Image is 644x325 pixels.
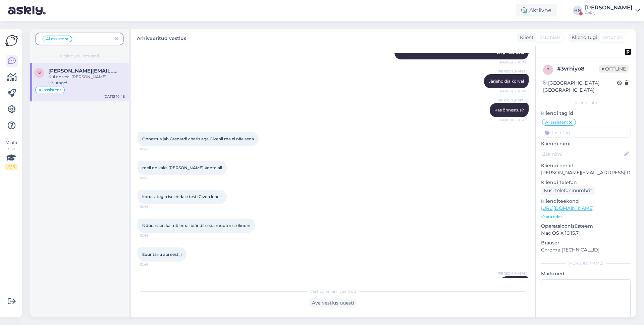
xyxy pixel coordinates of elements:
div: Ava vestlus uuesti [309,298,357,308]
p: Klienditeekond [541,198,631,205]
p: Vaata edasi ... [541,214,631,220]
span: Nähtud ✓ 10:43 [500,118,527,123]
div: Kliendi info [541,100,631,106]
div: Kui on veel [PERSON_NAME], kirjutage! [48,74,125,86]
div: [GEOGRAPHIC_DATA], [GEOGRAPHIC_DATA] [543,80,617,94]
div: 2 / 3 [5,164,17,170]
input: Lisa tag [541,128,631,138]
span: [PERSON_NAME] [498,69,527,74]
div: # 3vrhiyo8 [557,65,599,73]
span: 10:46 [140,204,165,209]
span: m [38,70,41,75]
img: Askly Logo [5,34,18,47]
span: margot.kadak@grenardi.group [48,68,118,74]
label: Arhiveeritud vestlus [137,33,186,42]
div: [DATE] 10:48 [104,94,125,99]
span: Nüüd näen ka mõlemal brändil seda muutmise ikooni [142,223,250,228]
span: Vestlus on arhiveeritud [310,288,356,294]
span: Kas õnnestus? [494,107,524,112]
span: Nähtud ✓ 10:42 [500,89,527,94]
span: Järjehoidja kõrval [489,79,524,84]
p: Operatsioonisüsteem [541,223,631,230]
p: Kliendi telefon [541,179,631,186]
span: 3 [547,67,549,72]
a: [URL][DOMAIN_NAME] [541,205,594,211]
span: Ai assistent [545,120,568,124]
span: Ai assistent [46,37,69,41]
span: Estonian [603,34,624,41]
span: Ai assistent [39,88,61,92]
div: Aktiivne [516,4,557,16]
p: Märkmed [541,270,631,277]
div: Klienditugi [569,34,597,41]
span: 10:46 [140,262,165,267]
img: pd [625,49,631,55]
div: HN [573,6,582,15]
span: [PERSON_NAME] [498,271,527,276]
span: Otsingu tulemused [60,53,99,59]
p: Kliendi tag'id [541,110,631,117]
p: Kliendi email [541,162,631,169]
div: [PERSON_NAME] [541,260,631,266]
a: [PERSON_NAME]Askly [585,5,640,16]
span: 10:44 [140,175,165,180]
div: Vaata siia [5,140,17,170]
span: korras, tegin ise endale testi Given lehelt [142,194,222,199]
span: Offline [599,65,629,73]
p: Chrome [TECHNICAL_ID] [541,246,631,253]
p: Kliendi nimi [541,140,631,147]
p: Mac OS X 10.15.7 [541,230,631,237]
span: Õnnestus jah Grenardi chatis aga Givenil ma ei näe seda [142,136,254,141]
input: Lisa nimi [541,150,623,158]
div: [PERSON_NAME] [585,5,633,10]
div: Askly [585,10,633,16]
span: [PERSON_NAME] [498,98,527,103]
span: Suur tänu abi eest :) [142,252,182,257]
span: Estonian [539,34,560,41]
span: 10:43 [140,146,165,151]
span: 10:46 [140,233,165,238]
div: Klient [517,34,534,41]
p: Brauser [541,239,631,246]
span: Nähtud ✓ 10:42 [500,60,527,65]
p: [PERSON_NAME][EMAIL_ADDRESS][DOMAIN_NAME] [541,169,631,176]
span: meil on kaks [PERSON_NAME] konto all [142,165,222,170]
div: Küsi telefoninumbrit [541,186,595,195]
